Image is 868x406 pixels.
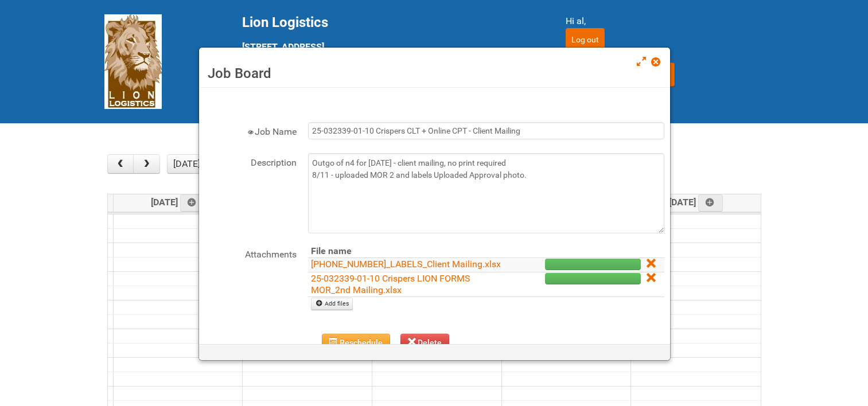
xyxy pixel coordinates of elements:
button: [DATE] [167,154,206,174]
button: Reschedule [322,334,390,351]
a: Add an event [698,194,723,212]
a: Lion Logistics [104,56,162,67]
input: Log out [566,28,605,51]
a: 25-032339-01-10 Crispers LION FORMS MOR_2nd Mailing.xlsx [311,273,470,295]
span: [DATE] [669,197,723,208]
span: [DATE] [151,197,205,208]
button: Delete [400,334,450,351]
a: Add files [311,298,353,310]
img: Lion Logistics [104,14,162,109]
span: Lion Logistics [242,14,328,30]
th: File name [308,245,505,258]
label: Description [205,153,297,170]
div: Hi al, [566,14,764,28]
textarea: Outgo of n4 for [DATE] - client mailing, no print required 8/11 - uploaded MOR 2 and labels Uploa... [308,153,664,233]
label: Attachments [205,245,297,261]
label: Job Name [205,122,297,139]
h3: Job Board [208,65,661,82]
div: [STREET_ADDRESS] [GEOGRAPHIC_DATA] tel: [PHONE_NUMBER] [242,14,537,96]
a: [PHONE_NUMBER]_LABELS_Client Mailing.xlsx [311,259,501,270]
a: Add an event [180,194,205,212]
